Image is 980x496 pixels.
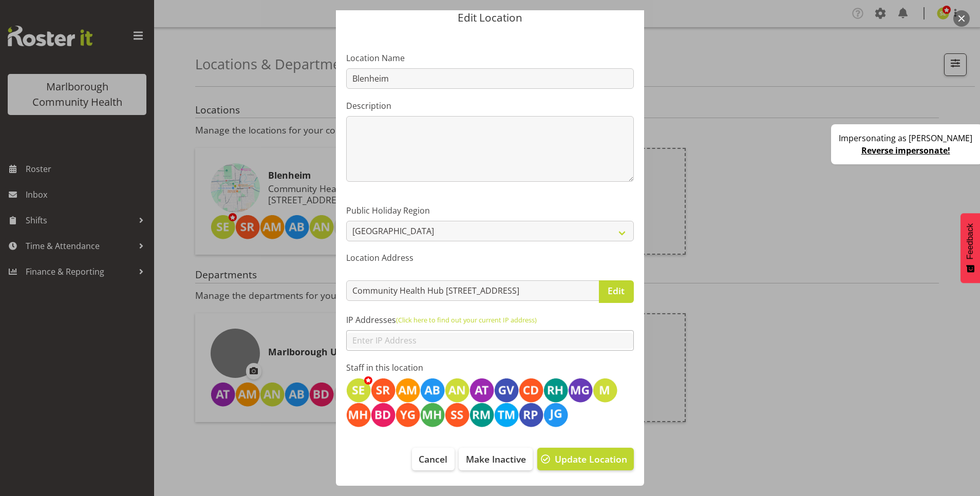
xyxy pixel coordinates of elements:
img: sarah-edwards11800.jpg [346,378,371,403]
img: josephine-godinez11850.jpg [543,403,568,427]
a: (Click here to find out your current IP address) [396,315,537,325]
img: alexandra-madigan11823.jpg [395,378,420,403]
input: Enter IP Address [347,333,633,349]
p: Edit Location [346,12,634,23]
span: Feedback [966,223,975,259]
label: Location Address [346,252,634,264]
a: Reverse impersonate! [861,145,950,156]
p: Impersonating as [PERSON_NAME] [839,132,972,144]
button: Cancel [412,448,454,470]
img: shivana-ram11822.jpg [371,378,395,403]
label: IP Addresses [346,314,634,326]
span: Cancel [419,452,447,466]
label: Description [346,100,634,112]
img: margret-hall11842.jpg [346,403,371,427]
img: sandy-stewart11846.jpg [445,403,469,427]
img: margie-vuto11841.jpg [593,378,617,403]
img: megan-gander11840.jpg [568,378,593,403]
img: tracy-moran11848.jpg [494,403,519,427]
img: alysia-newman-woods11835.jpg [445,378,469,403]
img: gloria-varghese11837.jpg [494,378,519,403]
button: Feedback - Show survey [960,213,980,283]
button: Update Location [537,448,634,470]
img: agnes-tyson11836.jpg [469,378,494,403]
button: Edit [599,280,634,303]
label: Staff in this location [346,361,634,374]
button: Make Inactive [459,448,532,470]
img: beata-danielek11843.jpg [371,403,395,427]
label: Public Holiday Region [346,204,634,217]
img: marisa-hoogenboom11845.jpg [420,403,445,427]
img: andrew-brooks11834.jpg [420,378,445,403]
label: Location Name [346,52,634,64]
img: cordelia-davies11838.jpg [519,378,543,403]
img: yvette-geels11844.jpg [395,403,420,427]
img: rochelle-harris11839.jpg [543,378,568,403]
span: Make Inactive [466,452,526,466]
span: Update Location [555,452,627,466]
img: rebecca-partridge11849.jpg [519,403,543,427]
img: rachel-murphy11847.jpg [469,403,494,427]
